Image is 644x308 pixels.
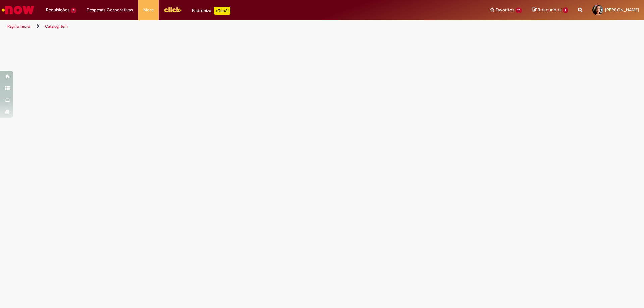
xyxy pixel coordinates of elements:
[45,24,68,29] a: Catalog Item
[563,7,568,13] span: 1
[46,7,69,13] span: Requisições
[87,7,133,13] span: Despesas Corporativas
[605,7,639,13] span: [PERSON_NAME]
[71,8,76,13] span: 4
[496,7,514,13] span: Favoritos
[214,7,230,15] p: +GenAi
[532,7,568,13] a: Rascunhos
[7,24,31,29] a: Página inicial
[143,7,154,13] span: More
[5,20,424,33] ul: Trilhas de página
[1,3,35,17] img: ServiceNow
[538,7,562,13] span: Rascunhos
[164,5,182,15] img: click_logo_yellow_360x200.png
[192,7,230,15] div: Padroniza
[516,8,522,13] span: 17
